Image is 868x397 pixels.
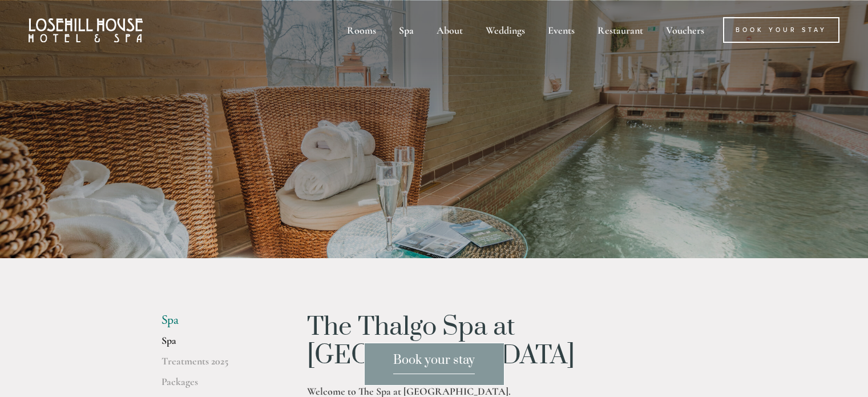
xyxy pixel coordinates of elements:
span: Book your stay [393,352,475,374]
a: Book your stay [364,343,504,386]
div: About [426,17,473,43]
div: Spa [389,17,424,43]
img: Losehill House [29,18,143,42]
div: Events [538,17,585,43]
li: Spa [162,313,271,328]
a: Vouchers [656,17,714,43]
h1: The Thalgo Spa at [GEOGRAPHIC_DATA] [307,313,707,371]
div: Rooms [337,17,386,43]
div: Restaurant [587,17,653,43]
a: Spa [162,334,271,355]
div: Weddings [475,17,535,43]
a: Book Your Stay [723,17,839,43]
a: Packages [162,375,271,396]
